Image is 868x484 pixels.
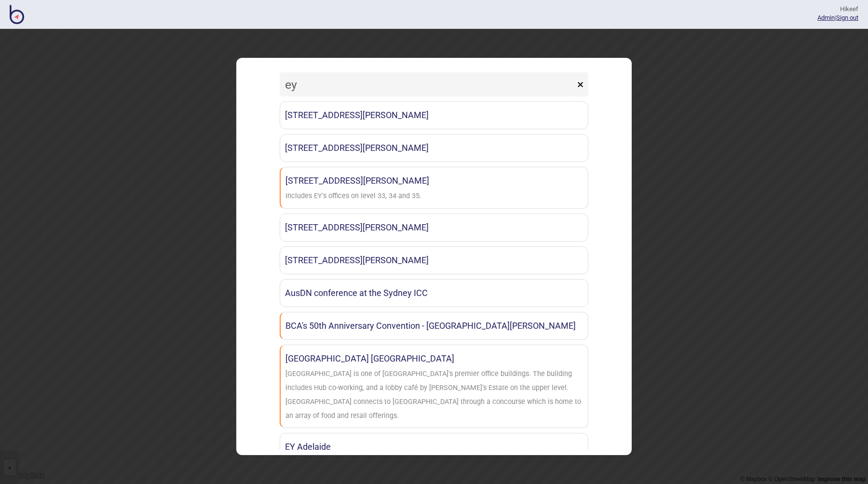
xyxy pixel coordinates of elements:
[280,312,588,340] a: BCA's 50th Anniversary Convention - [GEOGRAPHIC_DATA][PERSON_NAME]
[280,214,588,242] a: [STREET_ADDRESS][PERSON_NAME]
[280,167,588,209] a: [STREET_ADDRESS][PERSON_NAME]Includes EY's offices on level 33, 34 and 35.
[10,5,24,24] img: BindiMaps CMS
[285,367,583,423] div: Brookfield Place lobby is one of Sydney’s premier office buildings. The building includes Hub co-...
[280,433,588,461] a: EY Adelaide
[280,72,575,96] input: Search locations by tag + name
[817,14,836,21] span: |
[817,14,835,21] a: Admin
[280,246,588,274] a: [STREET_ADDRESS][PERSON_NAME]
[836,14,858,21] button: Sign out
[285,189,421,203] div: Includes EY's offices on level 33, 34 and 35.
[280,279,588,307] a: AusDN conference at the Sydney ICC
[280,134,588,162] a: [STREET_ADDRESS][PERSON_NAME]
[817,5,858,13] div: Hi keef
[280,345,588,428] a: [GEOGRAPHIC_DATA] [GEOGRAPHIC_DATA][GEOGRAPHIC_DATA] is one of [GEOGRAPHIC_DATA]’s premier office...
[572,72,588,96] button: ×
[280,101,588,129] a: [STREET_ADDRESS][PERSON_NAME]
